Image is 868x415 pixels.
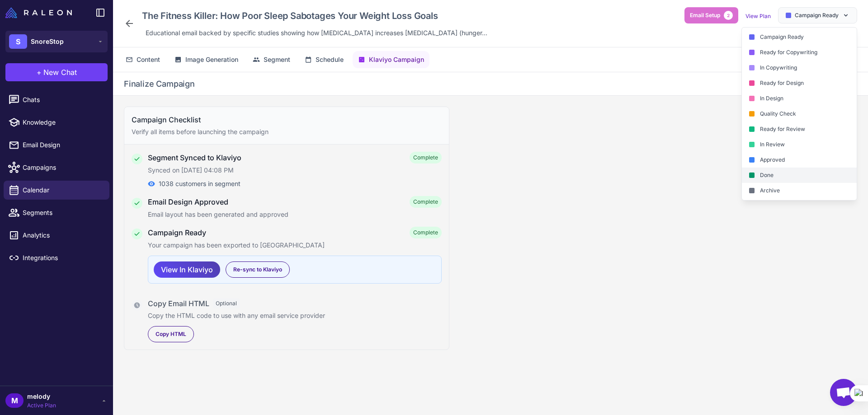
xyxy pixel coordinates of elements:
[4,226,109,245] a: Analytics
[684,7,738,23] button: Email Setup2
[23,185,102,195] span: Calendar
[23,117,102,127] span: Knowledge
[148,298,209,309] h4: Copy Email HTML
[23,253,102,263] span: Integrations
[4,203,109,222] a: Segments
[742,45,857,60] div: Ready for Copywriting
[43,67,77,78] span: New Chat
[4,181,109,200] a: Calendar
[742,121,857,137] div: Ready for Review
[5,31,108,52] button: SSnoreStop
[299,51,349,68] button: Schedule
[316,55,344,65] span: Schedule
[742,152,857,168] div: Approved
[247,51,296,68] button: Segment
[724,11,733,20] span: 2
[124,78,195,90] h2: Finalize Campaign
[742,60,857,75] div: In Copywriting
[23,95,102,105] span: Chats
[795,11,839,19] span: Campaign Ready
[142,26,491,40] div: Click to edit description
[4,158,109,177] a: Campaigns
[137,55,160,65] span: Content
[745,13,771,19] a: View Plan
[132,127,442,137] p: Verify all items before launching the campaign
[742,183,857,198] div: Archive
[148,165,442,175] p: Synced on [DATE] 04:08 PM
[4,135,109,154] a: Email Design
[27,392,56,401] span: melody
[120,51,165,68] button: Content
[31,37,64,47] span: SnoreStop
[169,51,244,68] button: Image Generation
[410,227,442,238] span: Complete
[264,55,290,65] span: Segment
[161,262,213,278] span: View In Klaviyo
[148,227,206,238] h4: Campaign Ready
[146,28,487,38] span: Educational email backed by specific studies showing how [MEDICAL_DATA] increases [MEDICAL_DATA] ...
[213,298,240,308] span: Optional
[5,393,24,408] div: M
[148,311,442,321] p: Copy the HTML code to use with any email service provider
[148,196,228,207] h4: Email Design Approved
[5,7,75,18] a: Raleon Logo
[23,208,102,218] span: Segments
[27,401,56,410] span: Active Plan
[742,137,857,152] div: In Review
[5,7,72,18] img: Raleon Logo
[410,196,442,208] span: Complete
[410,152,442,163] span: Complete
[4,90,109,109] a: Chats
[233,266,282,274] span: Re-sync to Klaviyo
[37,67,42,78] span: +
[742,168,857,183] div: Done
[23,140,102,150] span: Email Design
[742,75,857,91] div: Ready for Design
[742,91,857,106] div: In Design
[690,11,720,19] span: Email Setup
[4,113,109,132] a: Knowledge
[5,63,108,81] button: +New Chat
[159,179,241,189] span: 1038 customers in segment
[742,106,857,121] div: Quality Check
[4,248,109,267] a: Integrations
[148,210,442,219] p: Email layout has been generated and approved
[156,330,186,338] span: Copy HTML
[742,29,857,45] div: Campaign Ready
[369,55,424,65] span: Klaviyo Campaign
[138,7,491,24] div: Click to edit campaign name
[830,379,857,406] div: Open chat
[23,230,102,240] span: Analytics
[353,51,429,68] button: Klaviyo Campaign
[148,152,241,163] h4: Segment Synced to Klaviyo
[185,55,238,65] span: Image Generation
[9,34,27,49] div: S
[23,163,102,173] span: Campaigns
[132,114,442,125] h3: Campaign Checklist
[148,240,442,250] p: Your campaign has been exported to [GEOGRAPHIC_DATA]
